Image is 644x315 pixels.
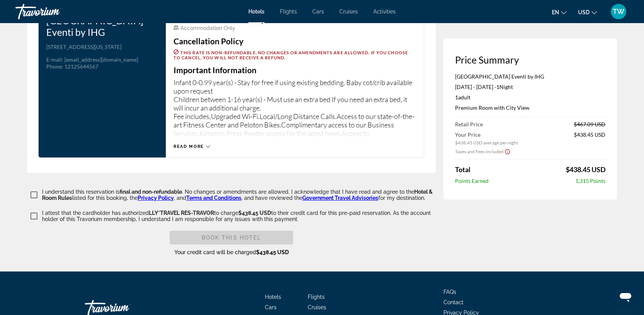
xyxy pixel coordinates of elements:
button: Show Taxes and Fees disclaimer [504,148,511,155]
p: I understand this reservation is . No changes or amendments are allowed. I acknowledge that I hav... [42,189,436,201]
a: Flights [280,8,297,15]
span: Adult [458,94,470,101]
p: [DATE] - [DATE] - [455,84,605,90]
span: Points Earned [455,178,489,184]
a: Activities [373,8,396,15]
span: $438.45 USD [566,165,605,174]
span: final and non-refundable [120,189,182,195]
h3: Premium Room with City View [174,15,416,23]
p: I attest that the cardholder has authorized to charge to their credit card for this pre-paid rese... [42,210,436,222]
span: TW [613,8,624,15]
span: Hotel & Room Rules [42,189,433,201]
span: Your Price [455,131,518,138]
span: 1 [455,94,470,101]
a: Cars [312,8,324,15]
h3: Price Summary [455,54,605,65]
span: This rate is non-refundable. No changes or amendments are allowed. If you choose to cancel, you w... [174,50,408,60]
a: Contact [443,299,464,305]
a: Terms and Conditions [186,195,241,201]
img: tab_domain_overview_orange.svg [21,45,27,51]
p: [GEOGRAPHIC_DATA] Eventi by IHG [455,73,605,80]
span: E-mail [46,56,62,63]
span: Taxes and Fees Included [455,149,504,154]
a: Cruises [339,8,358,15]
a: Cruises [308,304,326,310]
span: $438.45 USD average per night [455,140,518,146]
h3: [GEOGRAPHIC_DATA] Eventi by IHG [46,15,158,38]
p: Premium Room with City View [455,104,605,111]
img: website_grey.svg [12,20,19,26]
button: Show Taxes and Fees breakdown [455,147,511,155]
div: Domain: [DOMAIN_NAME] [20,20,85,26]
span: USD [578,9,590,15]
a: Flights [308,294,325,300]
span: Phone [46,63,62,70]
span: Read more [174,144,204,149]
span: : 12125644567 [62,63,98,70]
a: Privacy Policy [138,195,174,201]
a: Government Travel Advisories [302,195,378,201]
span: $438.45 USD [238,210,271,216]
button: Change currency [578,7,597,18]
button: Change language [552,7,566,18]
span: $467.09 USD [574,121,605,127]
a: Cars [265,304,276,310]
span: Night [499,84,513,90]
span: 1,315 Points [575,178,605,184]
iframe: Button to launch messaging window [613,284,638,309]
span: LLY*TRAVEL RES-TRAVOR [149,210,214,216]
button: User Menu [609,3,629,20]
div: Keywords by Traffic [85,45,130,50]
div: v 4.0.25 [22,12,38,18]
span: Total [455,165,470,174]
img: tab_keywords_by_traffic_grey.svg [77,45,83,51]
span: en [552,9,559,15]
img: logo_orange.svg [12,12,19,18]
span: : [EMAIL_ADDRESS][DOMAIN_NAME] [62,56,138,63]
span: $438.45 USD [574,131,605,146]
a: Hotels [265,294,281,300]
span: Retail Price [455,121,483,127]
span: 1 [496,84,499,90]
button: Read more [174,144,210,149]
h3: Important Information [174,66,416,74]
p: Infant 0-0.99 year(s) - Stay for free if using existing bedding. Baby cot/crib available upon req... [174,78,416,136]
span: Accommodation Only [180,25,235,31]
span: Your credit card will be charged [174,249,289,255]
a: Travorium [15,2,93,22]
div: Domain Overview [29,45,69,50]
a: Hotels [248,8,265,15]
span: $438.45 USD [256,249,289,255]
h3: Cancellation Policy [174,37,416,45]
p: [STREET_ADDRESS][US_STATE] [46,44,158,50]
a: FAQs [443,289,456,295]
